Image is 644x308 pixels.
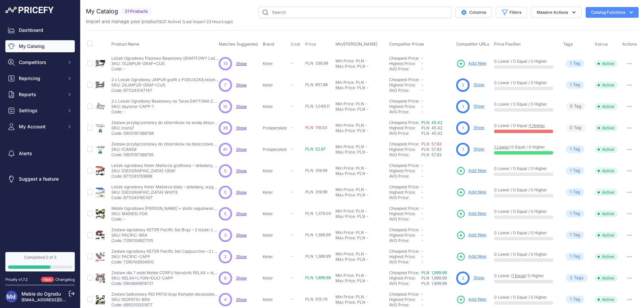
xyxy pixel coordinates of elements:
[421,190,423,195] span: -
[566,103,585,110] span: Tag
[263,125,288,131] p: Prosperplast
[223,104,227,110] span: 10
[236,297,247,302] a: Show
[356,187,364,192] div: PLN
[236,61,247,66] span: Show
[111,174,219,179] p: Code: 8711245159898
[494,230,556,236] p: 0 Lower / 0 Equal / 0 Higher
[468,60,486,67] span: Add New
[421,56,423,61] span: -
[263,190,288,195] p: Keter
[389,190,421,195] div: Highest Price:
[595,103,618,110] span: Active
[421,77,423,82] span: -
[468,296,486,303] span: Add New
[462,82,464,88] span: 2
[5,147,75,160] a: Alerts
[335,42,378,47] span: Min/[PERSON_NAME]
[236,233,247,238] span: Show
[389,249,419,254] a: Cheapest Price:
[530,123,545,128] a: 1 Higher
[111,104,219,109] p: SKU: daytona-CAPP-1
[421,120,442,125] a: PLN 45.42
[570,168,572,174] span: 1
[389,120,419,125] a: Cheapest Price:
[224,82,226,88] span: 7
[224,189,226,195] span: 5
[335,187,355,192] div: Min Price:
[566,60,584,67] span: Tag
[111,195,219,200] p: Code: 8711245160337
[263,147,288,152] p: Prosperplast
[622,42,637,47] span: Actions
[111,99,219,104] p: 2 x Leżak Ogrodowy Basenowy na Taras DAYTONA CAPPUCCINO
[421,88,423,93] span: -
[5,56,75,68] button: Competitors
[335,107,356,112] div: Max Price:
[494,209,556,214] p: 0 Lower / 0 Equal / 0 Higher
[389,270,419,275] a: Cheapest Price:
[494,144,556,150] p: / 0 Equal / 0 Higher
[305,61,328,66] span: PLN 339.99
[357,192,365,198] div: PLN
[421,152,453,158] div: PLN 57.83
[421,168,423,173] span: -
[421,211,423,216] span: -
[389,163,419,168] a: Cheapest Price:
[305,211,331,216] span: PLN 1,376.00
[570,60,572,67] span: 1
[389,42,424,47] span: Competitor Prices
[291,211,293,216] span: -
[111,125,219,131] p: SKU: icans7
[111,211,219,217] p: SKU: MARIE5LYON
[570,146,572,152] span: 1
[291,125,293,130] span: -
[496,7,527,18] button: Filters
[335,230,355,235] div: Min Price:
[595,125,618,131] span: Active
[5,121,75,133] button: My Account
[5,24,75,36] a: Dashboard
[335,144,355,149] div: Min Price:
[263,233,288,238] p: Keter
[8,255,72,260] div: Completed 2 of 3
[111,77,219,82] p: 2 x Leżak Ogrodowy JAIPUR grafit z PODUSZKĄ leżanka na taras łóżko ogrodowe
[111,233,219,238] p: SKU: PACIFIC-BRA
[456,252,486,261] a: Add New
[570,189,572,195] span: 1
[421,195,423,200] span: -
[494,144,509,149] a: 1 Lower
[462,125,464,131] span: 1
[494,187,556,193] p: 0 Lower / 0 Equal / 0 Higher
[364,101,367,107] div: -
[236,275,247,281] a: Show
[111,190,219,195] p: SKU: [GEOGRAPHIC_DATA]-WHITE
[21,297,92,302] a: [EMAIL_ADDRESS][DOMAIN_NAME]
[566,210,584,218] span: Tag
[163,19,180,24] a: 21 Active
[357,128,365,133] div: PLN
[421,109,423,114] span: -
[291,232,293,237] span: -
[5,72,75,84] button: Repricing
[595,82,618,88] span: Active
[19,59,63,66] span: Competitors
[389,77,419,82] a: Cheapest Price:
[364,208,367,214] div: -
[55,277,75,282] a: Changelog
[5,88,75,101] button: Reports
[86,7,118,16] h2: My Catalog
[263,82,288,88] p: Keter
[389,109,421,115] div: AVG Price:
[421,270,447,275] a: PLN 1,999.99
[468,232,486,238] span: Add New
[356,208,364,214] div: PLN
[111,217,219,222] p: Code: -
[291,82,293,87] span: -
[474,146,484,151] a: Show
[389,104,421,109] div: Highest Price:
[5,40,75,52] a: My Catalog
[365,192,369,198] div: -
[365,128,369,133] div: -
